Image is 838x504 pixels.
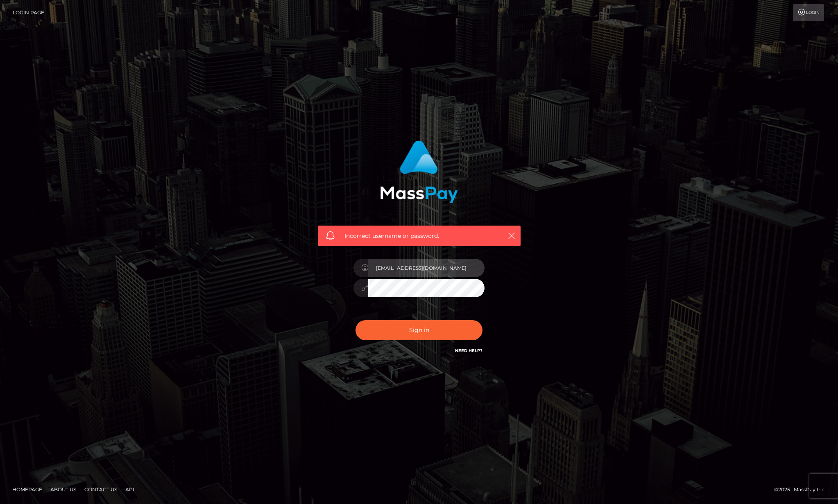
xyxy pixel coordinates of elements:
[774,485,832,494] div: © 2025 , MassPay Inc.
[793,4,824,21] a: Login
[380,140,458,203] img: MassPay Login
[368,259,485,277] input: Username...
[344,232,494,240] span: Incorrect username or password.
[47,483,79,496] a: About Us
[81,483,120,496] a: Contact Us
[356,320,482,340] button: Sign in
[122,483,138,496] a: API
[455,348,482,353] a: Need Help?
[13,4,44,21] a: Login Page
[9,483,45,496] a: Homepage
